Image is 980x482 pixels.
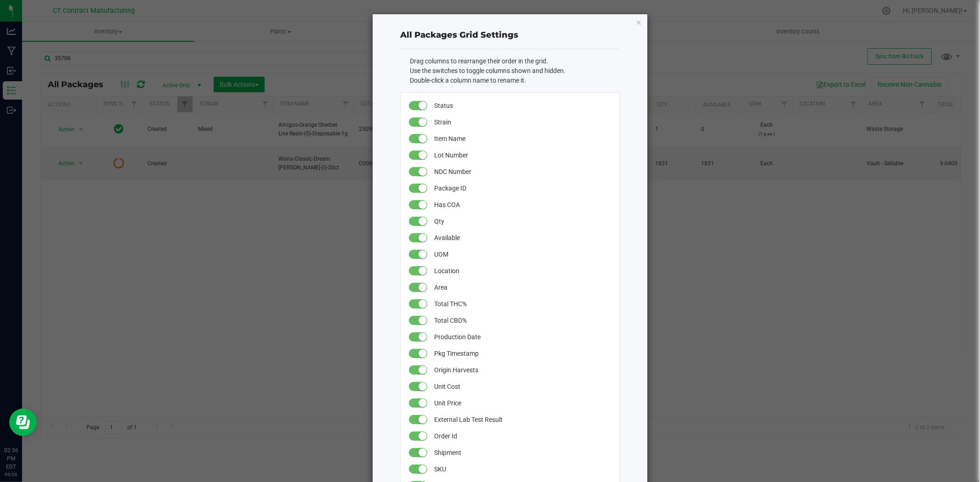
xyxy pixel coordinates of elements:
span: Status [434,97,610,114]
span: Location [434,263,610,279]
li: Use the switches to toggle columns shown and hidden. [410,66,620,76]
span: Lot Number [434,147,610,163]
span: SKU [434,461,610,477]
div: All Packages Grid Settings [400,29,620,41]
span: Has COA [434,196,610,213]
span: Ref Field 1 [434,163,610,180]
span: Item Name [434,130,610,147]
span: Origin Harvests [434,362,610,378]
span: Pkg Timestamp [434,345,610,362]
span: Production Date [434,329,610,345]
span: Unit Cost [434,378,610,395]
span: Package ID [434,180,610,196]
li: Drag columns to rearrange their order in the grid. [410,56,620,66]
span: UOM [434,246,610,263]
span: Available [434,230,610,246]
iframe: Resource center [9,409,37,436]
span: Order Id [434,428,610,444]
span: External Lab Test Result [434,411,610,428]
span: Strain [434,114,610,130]
li: Double-click a column name to rename it. [410,76,620,85]
span: Area [434,279,610,296]
span: Unit Price [434,395,610,411]
span: Total THC% [434,296,610,312]
span: Qty [434,213,610,230]
span: Total CBD% [434,312,610,329]
span: Shipment [434,444,610,461]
